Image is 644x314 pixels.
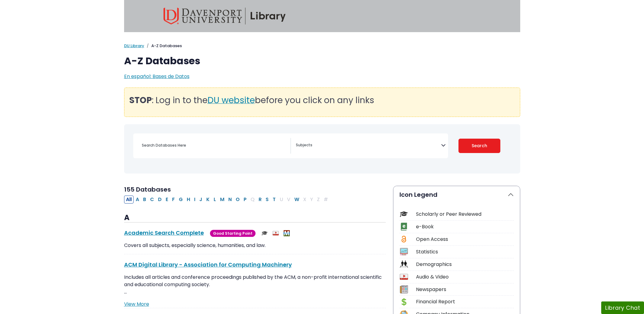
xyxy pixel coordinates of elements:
button: Filter Results W [293,196,301,204]
button: Filter Results R [257,196,263,204]
button: Filter Results M [218,196,226,204]
strong: STOP [129,94,152,106]
button: All [124,196,134,204]
img: MeL (Michigan electronic Library) [284,230,290,236]
img: Icon e-Book [400,222,408,231]
a: En español: Bases de Datos [124,73,190,80]
button: Filter Results H [185,196,192,204]
p: Includes all articles and conference proceedings published by the ACM, a non-profit international... [124,274,386,296]
div: e-Book [416,223,514,230]
button: Filter Results B [141,196,148,204]
div: Newspapers [416,286,514,293]
div: Financial Report [416,298,514,305]
button: Filter Results K [204,196,212,204]
a: Academic Search Complete [124,229,204,237]
span: 155 Databases [124,185,171,194]
button: Filter Results F [170,196,177,204]
div: Demographics [416,261,514,268]
nav: Search filters [124,124,520,174]
textarea: Search [296,143,441,148]
button: Filter Results P [242,196,248,204]
button: Filter Results N [226,196,234,204]
span: before you click on any links [255,94,374,106]
button: Submit for Search Results [458,139,500,153]
button: Filter Results T [271,196,278,204]
img: Icon Demographics [400,260,408,268]
h1: A-Z Databases [124,55,520,67]
img: Icon Scholarly or Peer Reviewed [400,210,408,218]
img: Davenport University Library [164,8,286,24]
span: Good Starting Point [210,230,256,237]
nav: breadcrumb [124,43,520,49]
img: Icon Newspapers [400,285,408,293]
button: Icon Legend [393,186,520,203]
div: Alpha-list to filter by first letter of database name [124,196,330,203]
a: View More [124,301,149,308]
button: Library Chat [601,301,644,314]
button: Filter Results S [264,196,270,204]
div: Statistics [416,248,514,256]
button: Filter Results J [197,196,204,204]
button: Filter Results A [134,196,141,204]
img: Icon Open Access [400,235,408,243]
button: Filter Results O [234,196,241,204]
img: Icon Financial Report [400,298,408,306]
div: Open Access [416,236,514,243]
button: Filter Results E [164,196,170,204]
img: Icon Audio & Video [400,273,408,281]
button: Filter Results L [212,196,218,204]
img: Icon Statistics [400,248,408,256]
img: Scholarly or Peer Reviewed [262,230,268,236]
img: Audio & Video [273,230,279,236]
input: Search database by title or keyword [138,141,290,150]
h3: A [124,213,386,222]
button: Filter Results I [192,196,197,204]
p: Covers all subjects, especially science, humanities, and law. [124,242,386,249]
span: : Log in to the [129,94,208,106]
div: Scholarly or Peer Reviewed [416,211,514,218]
button: Filter Results C [148,196,156,204]
a: ACM Digital Library - Association for Computing Machinery [124,261,292,268]
button: Filter Results G [177,196,185,204]
div: Audio & Video [416,273,514,281]
a: DU Library [124,43,144,49]
li: A-Z Databases [144,43,182,49]
a: DU website [208,99,255,105]
button: Filter Results D [156,196,164,204]
span: DU website [208,94,255,106]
